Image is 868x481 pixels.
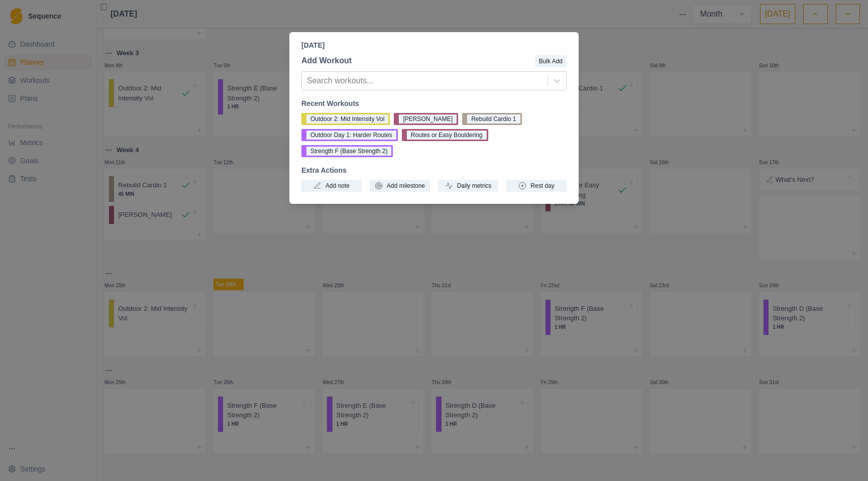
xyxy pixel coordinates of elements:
[370,180,430,192] button: Add milestone
[301,129,398,141] button: Outdoor Day 1: Harder Routes
[301,180,362,192] button: Add note
[301,98,567,109] p: Recent Workouts
[301,145,393,157] button: Strength F (Base Strength 2)
[301,165,567,176] p: Extra Actions
[402,129,488,141] button: Routes or Easy Bouldering
[438,180,498,192] button: Daily metrics
[301,40,567,51] p: [DATE]
[506,180,567,192] button: Rest day
[301,113,390,125] button: Outdoor 2: Mid Intensity Vol
[462,113,521,125] button: Rebuild Cardio 1
[535,55,567,67] button: Bulk Add
[301,55,352,67] p: Add Workout
[394,113,458,125] button: [PERSON_NAME]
